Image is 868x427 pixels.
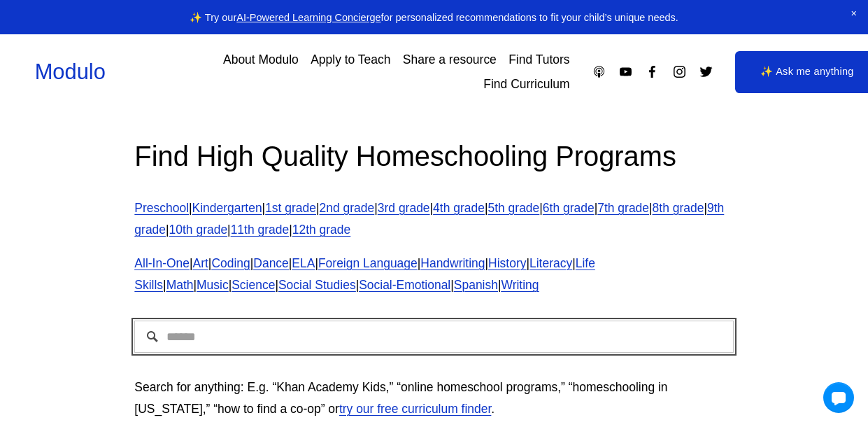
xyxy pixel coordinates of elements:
a: YouTube [618,64,633,79]
a: 11th grade [231,223,290,237]
a: Share a resource [403,48,497,72]
a: Preschool [134,201,189,215]
a: Music [197,278,229,292]
a: Twitter [699,64,713,79]
p: Search for anything: E.g. “Khan Academy Kids,” “online homeschool programs,” “homeschooling in [U... [134,377,733,421]
a: 1st grade [265,201,316,215]
a: 10th grade [169,223,228,237]
a: Spanish [454,278,498,292]
a: Find Curriculum [483,72,569,97]
a: AI-Powered Learning Concierge [236,12,380,23]
p: | | | | | | | | | | | | | | | | [134,253,733,297]
a: History [488,256,526,270]
a: Math [166,278,194,292]
a: 3rd grade [378,201,430,215]
a: Foreign Language [318,256,418,270]
a: 5th grade [488,201,539,215]
a: Writing [501,278,539,292]
a: Science [232,278,275,292]
a: All-In-One [134,256,190,270]
a: Facebook [645,64,660,79]
a: Social Studies [278,278,356,292]
a: 2nd grade [320,201,375,215]
a: Find Tutors [508,48,569,72]
a: try our free curriculum finder [339,402,491,416]
a: Dance [253,256,289,270]
a: 8th grade [653,201,704,215]
a: Apple Podcasts [592,64,606,79]
a: Instagram [672,64,687,79]
a: 6th grade [543,201,595,215]
a: ELA [292,256,315,270]
h2: Find High Quality Homeschooling Programs [134,138,733,174]
p: | | | | | | | | | | | | | [134,197,733,241]
a: Coding [211,256,250,270]
a: Social-Emotional [359,278,450,292]
a: 4th grade [433,201,485,215]
a: Modulo [35,59,106,84]
a: 7th grade [597,201,649,215]
a: Handwriting [420,256,485,270]
a: Literacy [529,256,572,270]
a: About Modulo [223,48,299,72]
input: Search [134,321,733,353]
a: Apply to Teach [311,48,390,72]
a: 12th grade [292,223,351,237]
a: Art [193,256,208,270]
a: Kindergarten [192,201,262,215]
